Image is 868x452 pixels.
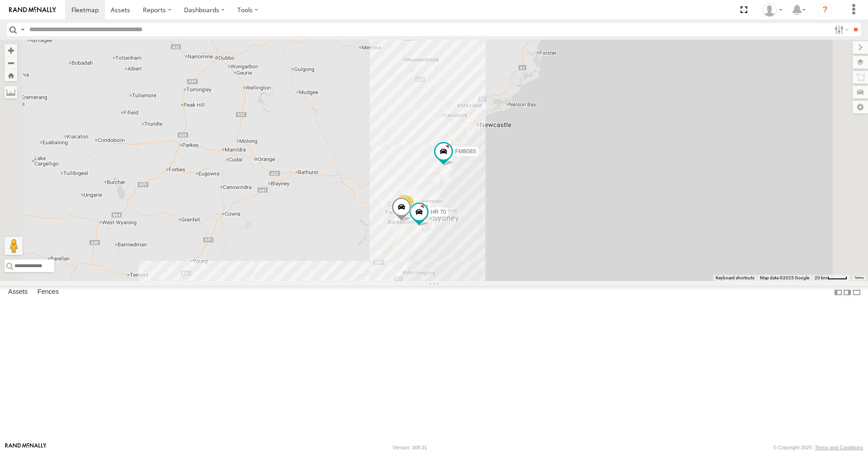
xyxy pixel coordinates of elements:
[815,445,863,450] a: Terms and Conditions
[853,101,868,113] label: Map Settings
[5,44,17,56] button: Zoom in
[5,443,47,452] a: Visit our Website
[431,209,446,216] span: HR 70
[759,3,786,17] div: Eric Yao
[19,23,26,36] label: Search Query
[396,195,414,213] div: 6
[5,86,17,99] label: Measure
[716,275,755,281] button: Keyboard shortcuts
[5,237,23,255] button: Drag Pegman onto the map to open Street View
[773,445,863,450] div: © Copyright 2025 -
[815,275,827,280] span: 20 km
[852,286,861,299] label: Hide Summary Table
[5,56,17,69] button: Zoom out
[393,445,427,450] div: Version: 308.01
[834,286,843,299] label: Dock Summary Table to the Left
[5,69,17,81] button: Zoom Home
[831,23,850,36] label: Search Filter Options
[854,276,864,280] a: Terms (opens in new tab)
[812,275,850,281] button: Map Scale: 20 km per 40 pixels
[33,286,63,299] label: Fences
[4,286,32,299] label: Assets
[9,7,56,13] img: rand-logo.svg
[760,275,809,280] span: Map data ©2025 Google
[455,148,476,155] span: FMB08S
[818,3,832,17] i: ?
[843,286,852,299] label: Dock Summary Table to the Right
